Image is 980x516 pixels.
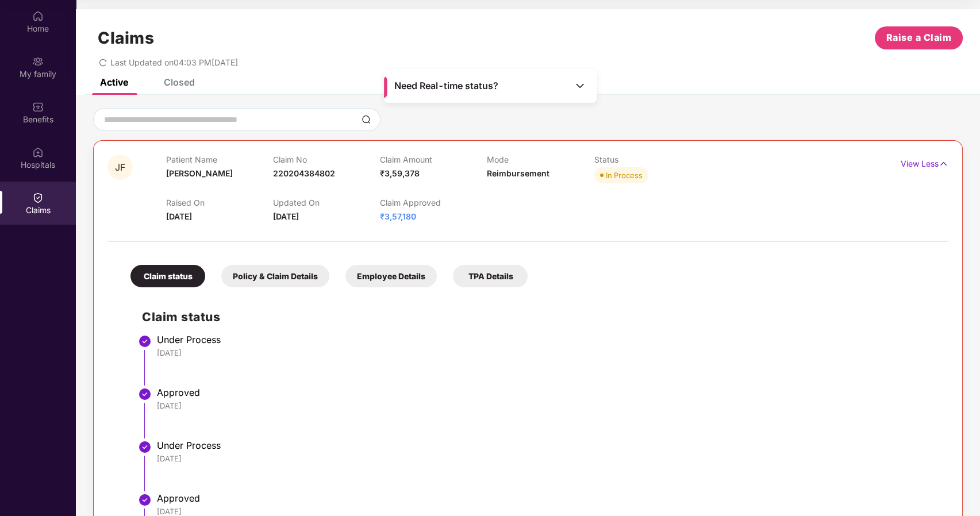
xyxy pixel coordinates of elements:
p: View Less [901,155,948,170]
p: Updated On [273,198,380,207]
div: Approved [157,387,937,398]
span: Last Updated on 04:03 PM[DATE] [110,57,238,67]
img: svg+xml;base64,PHN2ZyBpZD0iU3RlcC1Eb25lLTMyeDMyIiB4bWxucz0iaHR0cDovL3d3dy53My5vcmcvMjAwMC9zdmciIH... [138,493,152,507]
div: Under Process [157,334,937,345]
div: TPA Details [453,265,528,287]
div: Under Process [157,440,937,451]
div: Policy & Claim Details [221,265,329,287]
div: [DATE] [157,401,937,411]
p: Mode [487,155,594,164]
p: Status [594,155,701,164]
span: ₹3,57,180 [380,211,416,221]
p: Claim Amount [380,155,487,164]
div: Claim status [130,265,205,287]
img: svg+xml;base64,PHN2ZyBpZD0iSG9tZSIgeG1sbnM9Imh0dHA6Ly93d3cudzMub3JnLzIwMDAvc3ZnIiB3aWR0aD0iMjAiIG... [32,10,44,22]
span: ₹3,59,378 [380,168,420,178]
p: Claim No [273,155,380,164]
span: [DATE] [273,211,299,221]
div: [DATE] [157,348,937,358]
img: svg+xml;base64,PHN2ZyBpZD0iQ2xhaW0iIHhtbG5zPSJodHRwOi8vd3d3LnczLm9yZy8yMDAwL3N2ZyIgd2lkdGg9IjIwIi... [32,192,44,203]
h2: Claim status [142,307,937,326]
img: svg+xml;base64,PHN2ZyB4bWxucz0iaHR0cDovL3d3dy53My5vcmcvMjAwMC9zdmciIHdpZHRoPSIxNyIgaGVpZ2h0PSIxNy... [939,157,948,170]
img: svg+xml;base64,PHN2ZyBpZD0iU2VhcmNoLTMyeDMyIiB4bWxucz0iaHR0cDovL3d3dy53My5vcmcvMjAwMC9zdmciIHdpZH... [362,115,371,124]
h1: Claims [98,28,154,48]
span: 220204384802 [273,168,335,178]
img: svg+xml;base64,PHN2ZyBpZD0iSG9zcGl0YWxzIiB4bWxucz0iaHR0cDovL3d3dy53My5vcmcvMjAwMC9zdmciIHdpZHRoPS... [32,147,44,158]
img: svg+xml;base64,PHN2ZyBpZD0iQmVuZWZpdHMiIHhtbG5zPSJodHRwOi8vd3d3LnczLm9yZy8yMDAwL3N2ZyIgd2lkdGg9Ij... [32,101,44,113]
img: svg+xml;base64,PHN2ZyB3aWR0aD0iMjAiIGhlaWdodD0iMjAiIHZpZXdCb3g9IjAgMCAyMCAyMCIgZmlsbD0ibm9uZSIgeG... [32,56,44,67]
p: Claim Approved [380,198,487,207]
img: svg+xml;base64,PHN2ZyBpZD0iU3RlcC1Eb25lLTMyeDMyIiB4bWxucz0iaHR0cDovL3d3dy53My5vcmcvMjAwMC9zdmciIH... [138,440,152,454]
p: Patient Name [166,155,273,164]
div: Approved [157,492,937,504]
span: Raise a Claim [886,30,952,45]
span: Need Real-time status? [394,80,498,92]
span: [DATE] [166,211,192,221]
img: Toggle Icon [574,80,586,91]
span: redo [99,57,107,67]
span: Reimbursement [487,168,549,178]
img: svg+xml;base64,PHN2ZyBpZD0iU3RlcC1Eb25lLTMyeDMyIiB4bWxucz0iaHR0cDovL3d3dy53My5vcmcvMjAwMC9zdmciIH... [138,334,152,348]
button: Raise a Claim [875,26,963,49]
div: Active [100,76,128,88]
span: JF [115,163,125,172]
div: Closed [164,76,195,88]
img: svg+xml;base64,PHN2ZyBpZD0iU3RlcC1Eb25lLTMyeDMyIiB4bWxucz0iaHR0cDovL3d3dy53My5vcmcvMjAwMC9zdmciIH... [138,387,152,401]
span: [PERSON_NAME] [166,168,233,178]
div: In Process [606,170,643,181]
p: Raised On [166,198,273,207]
div: Employee Details [345,265,437,287]
div: [DATE] [157,453,937,464]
